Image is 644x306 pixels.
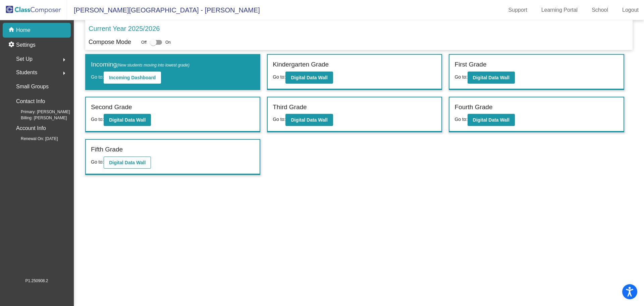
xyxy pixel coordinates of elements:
b: Digital Data Wall [291,75,327,80]
p: Home [16,26,31,34]
span: Primary: [PERSON_NAME] [10,109,70,115]
a: Support [503,5,533,15]
label: Second Grade [91,102,132,112]
span: Go to: [91,159,104,165]
button: Digital Data Wall [285,114,333,126]
span: Off [141,39,147,45]
label: Incoming [91,60,190,70]
span: Go to: [91,74,104,80]
label: Kindergarten Grade [273,60,329,70]
button: Digital Data Wall [104,114,151,126]
span: Billing: [PERSON_NAME] [10,115,67,121]
mat-icon: arrow_right [60,69,68,77]
mat-icon: arrow_right [60,56,68,64]
button: Incoming Dashboard [104,72,161,84]
span: Go to: [454,117,467,122]
label: Third Grade [273,102,307,112]
p: Settings [16,41,36,49]
label: Fifth Grade [91,145,123,155]
a: Learning Portal [536,5,583,15]
label: First Grade [454,60,486,70]
button: Digital Data Wall [285,72,333,84]
a: School [586,5,613,15]
label: Fourth Grade [454,102,492,112]
span: (New students moving into lowest grade) [117,63,190,68]
span: [PERSON_NAME][GEOGRAPHIC_DATA] - [PERSON_NAME] [67,5,260,15]
span: Go to: [273,117,285,122]
b: Digital Data Wall [109,160,146,165]
a: Logout [617,5,644,15]
span: Renewal On: [DATE] [10,136,58,142]
button: Digital Data Wall [468,114,515,126]
span: Go to: [454,74,467,80]
b: Digital Data Wall [473,117,509,123]
span: Go to: [91,117,104,122]
span: Set Up [16,54,33,64]
p: Contact Info [16,97,45,106]
b: Incoming Dashboard [109,75,156,80]
button: Digital Data Wall [104,157,151,169]
p: Compose Mode [89,38,131,47]
b: Digital Data Wall [109,117,146,123]
p: Current Year 2025/2026 [89,24,160,34]
span: Students [16,68,37,77]
mat-icon: home [8,26,16,34]
p: Account Info [16,124,46,133]
b: Digital Data Wall [291,117,327,123]
span: On [165,39,171,45]
span: Go to: [273,74,285,80]
mat-icon: settings [8,41,16,49]
button: Digital Data Wall [468,72,515,84]
b: Digital Data Wall [473,75,509,80]
p: Small Groups [16,82,49,91]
